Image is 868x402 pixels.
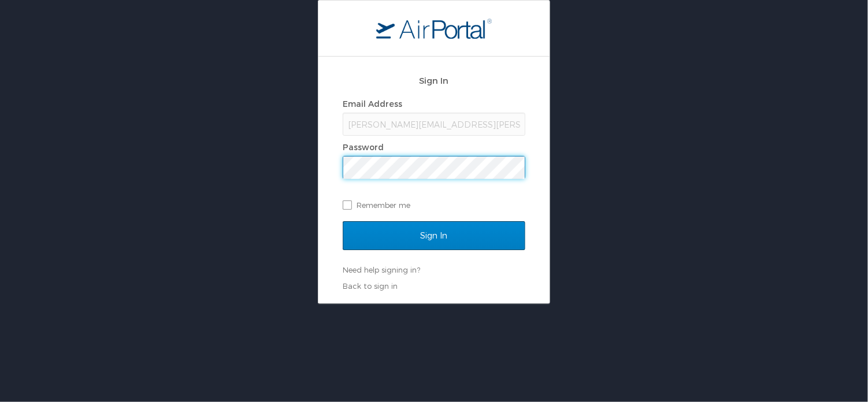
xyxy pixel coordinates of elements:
img: logo [376,18,492,39]
label: Remember me [343,196,525,214]
a: Need help signing in? [343,265,420,274]
a: Back to sign in [343,281,398,291]
input: Sign In [343,221,525,250]
label: Email Address [343,99,402,109]
label: Password [343,142,384,152]
h2: Sign In [343,74,525,87]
